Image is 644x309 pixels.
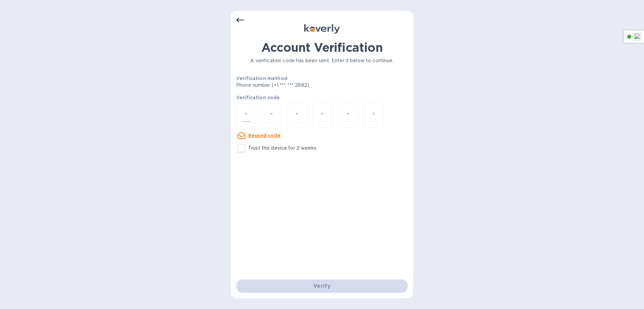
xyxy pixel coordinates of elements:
h1: Account Verification [236,40,408,54]
p: Trust this device for 2 weeks [248,145,316,152]
b: Verification method [236,76,287,81]
p: A verification code has been sent. Enter it below to continue. [236,57,408,64]
u: Resend code [248,133,281,138]
p: Phone number (+1 *** *** 2882) [236,82,361,89]
p: Verification code [236,94,408,101]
